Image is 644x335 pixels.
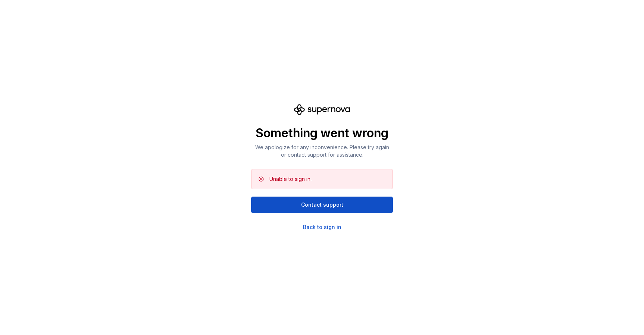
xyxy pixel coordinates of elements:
p: Something went wrong [251,126,393,141]
button: Contact support [251,197,393,213]
div: Unable to sign in. [269,175,312,183]
span: Contact support [301,201,343,209]
p: We apologize for any inconvenience. Please try again or contact support for assistance. [251,144,393,159]
a: Back to sign in [303,223,341,231]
